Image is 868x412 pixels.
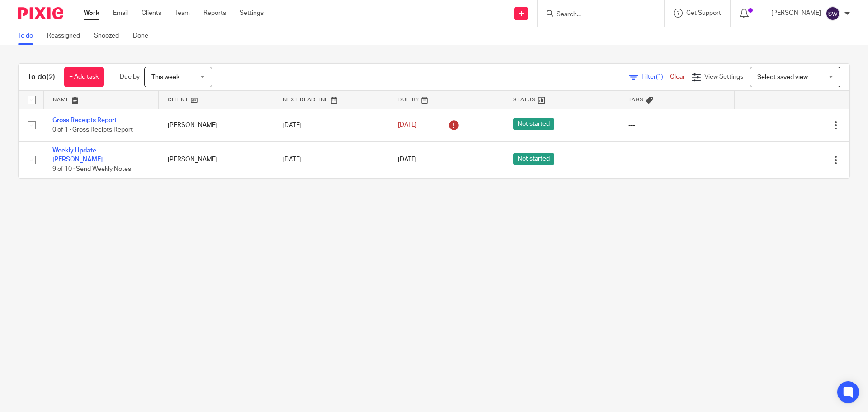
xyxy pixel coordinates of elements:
td: [DATE] [274,109,389,141]
span: Not started [513,118,554,130]
span: This week [151,74,179,81]
td: [PERSON_NAME] [159,109,274,141]
span: Get Support [686,10,721,16]
span: Select saved view [757,74,808,81]
p: Due by [120,72,140,81]
div: --- [628,121,726,130]
span: [DATE] [398,122,417,128]
a: Email [113,9,128,18]
span: 9 of 10 · Send Weekly Notes [52,166,131,172]
span: (2) [47,73,55,81]
a: Gross Receipts Report [52,117,117,123]
a: Clear [670,74,685,80]
a: Reports [203,9,226,18]
p: [PERSON_NAME] [771,9,821,18]
a: Clients [142,9,161,18]
a: Done [133,27,155,45]
img: Pixie [18,7,63,19]
span: (1) [656,74,663,80]
td: [PERSON_NAME] [159,141,274,178]
span: Not started [513,153,554,165]
h1: To do [28,72,55,82]
a: Team [175,9,190,18]
span: View Settings [704,74,743,80]
td: [DATE] [274,141,389,178]
a: Work [84,9,99,18]
span: Filter [642,74,670,80]
span: Tags [628,97,644,102]
input: Search [556,11,637,19]
span: 0 of 1 · Gross Recipts Report [52,127,133,133]
a: + Add task [64,67,104,87]
a: To do [18,27,40,45]
img: svg%3E [826,6,840,21]
a: Settings [240,9,264,18]
a: Snoozed [94,27,126,45]
a: Weekly Update - [PERSON_NAME] [52,147,103,163]
span: [DATE] [398,156,417,163]
div: --- [628,155,726,164]
a: Reassigned [47,27,87,45]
